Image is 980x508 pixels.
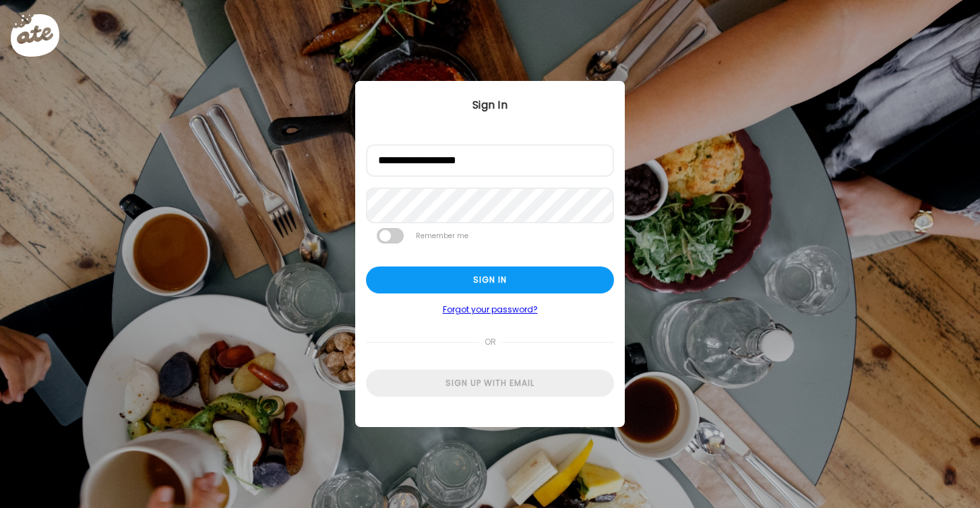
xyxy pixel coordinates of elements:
[479,329,501,356] span: or
[366,266,614,293] div: Sign in
[366,304,614,315] a: Forgot your password?
[415,228,470,244] label: Remember me
[355,97,625,113] div: Sign In
[366,370,614,397] div: Sign up with email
